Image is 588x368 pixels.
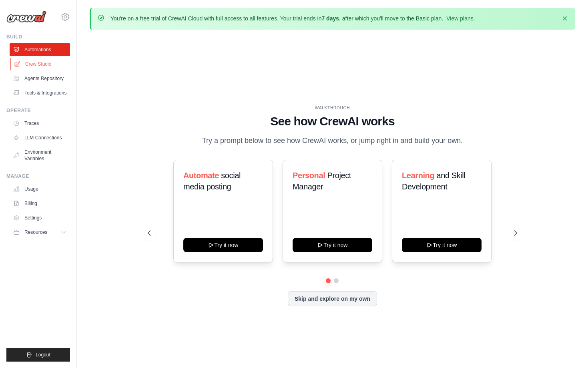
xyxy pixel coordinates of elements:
[6,173,70,179] div: Manage
[6,11,46,23] img: Logo
[6,34,70,40] div: Build
[148,105,517,111] div: WALKTHROUGH
[402,171,465,191] span: and Skill Development
[10,117,70,130] a: Traces
[198,135,467,147] p: Try a prompt below to see how CrewAI works, or jump right in and build your own.
[10,86,70,99] a: Tools & Integrations
[183,238,263,252] button: Try it now
[288,291,377,306] button: Skip and explore on my own
[148,114,517,129] h1: See how CrewAI works
[6,348,70,362] button: Logout
[293,238,372,252] button: Try it now
[548,330,588,368] div: Widget chat
[293,171,325,180] span: Personal
[183,171,219,180] span: Automate
[10,211,70,224] a: Settings
[321,15,339,22] strong: 7 days
[10,183,70,195] a: Usage
[293,171,351,191] span: Project Manager
[10,43,70,56] a: Automations
[10,146,70,165] a: Environment Variables
[10,58,71,70] a: Crew Studio
[36,352,50,358] span: Logout
[10,197,70,210] a: Billing
[10,131,70,144] a: LLM Connections
[6,107,70,114] div: Operate
[183,171,241,191] span: social media posting
[10,72,70,85] a: Agents Repository
[446,15,473,22] a: View plans
[548,330,588,368] iframe: Chat Widget
[402,171,434,180] span: Learning
[24,229,47,235] span: Resources
[10,226,70,239] button: Resources
[402,238,482,252] button: Try it now
[110,14,475,22] p: You're on a free trial of CrewAI Cloud with full access to all features. Your trial ends in , aft...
